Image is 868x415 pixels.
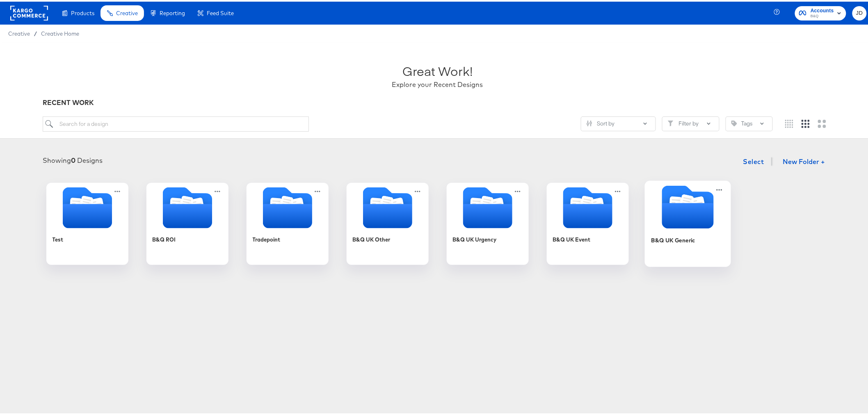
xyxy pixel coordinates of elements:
button: TagTags [726,115,773,130]
svg: Large grid [818,118,826,126]
a: Creative Home [41,29,79,35]
svg: Sliders [587,119,592,125]
svg: Small grid [785,118,793,126]
button: Select [740,152,767,168]
div: B&Q UK Generic [645,179,731,265]
button: New Folder + [776,153,832,169]
div: Test [53,234,64,242]
div: RECENT WORK [43,96,832,106]
div: Tradepoint [247,181,329,263]
span: Accounts [811,5,834,14]
span: Select [743,154,764,166]
div: B&Q UK Urgency [447,181,529,263]
button: JD [852,5,867,19]
svg: Folder [247,186,329,227]
svg: Filter [668,119,674,125]
input: Search for a design [43,115,308,130]
div: Test [46,181,128,263]
svg: Folder [547,186,629,227]
div: B&Q UK Generic [651,235,695,242]
div: Explore your Recent Designs [392,78,483,88]
div: B&Q UK Urgency [453,234,497,242]
svg: Folder [645,184,731,227]
div: Showing Designs [43,154,103,164]
div: Tradepoint [253,234,281,242]
div: Great Work! [402,61,473,78]
svg: Folder [146,186,228,227]
div: B&Q UK Other [347,181,429,263]
div: B&Q UK Event [547,181,629,263]
svg: Folder [46,186,128,227]
div: B&Q UK Other [353,234,391,242]
svg: Tag [731,119,737,125]
span: Creative [8,29,30,35]
button: SlidersSort by [581,115,656,130]
svg: Folder [447,186,529,227]
button: FilterFilter by [662,115,720,130]
svg: Medium grid [802,118,810,126]
span: JD [856,7,863,16]
span: Feed Suite [207,8,234,15]
span: B&Q [811,11,834,18]
div: B&Q UK Event [553,234,591,242]
span: Products [71,8,94,15]
div: B&Q ROI [153,234,176,242]
svg: Folder [347,186,429,227]
strong: 0 [71,155,75,163]
div: B&Q ROI [146,181,228,263]
button: AccountsB&Q [795,5,846,19]
span: Creative [116,8,138,15]
span: / [30,29,41,35]
span: Reporting [160,8,185,15]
